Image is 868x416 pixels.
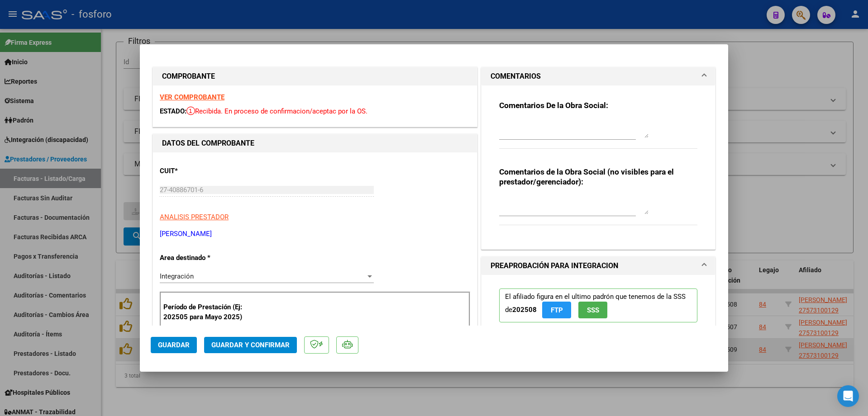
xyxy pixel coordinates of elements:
button: Guardar [151,337,197,353]
strong: Comentarios de la Obra Social (no visibles para el prestador/gerenciador): [499,167,674,186]
span: ANALISIS PRESTADOR [160,213,229,221]
p: Area destinado * [160,253,253,263]
span: Integración [160,272,194,280]
p: [PERSON_NAME] [160,229,470,239]
strong: 202508 [512,306,537,314]
strong: COMPROBANTE [162,72,215,80]
strong: DATOS DEL COMPROBANTE [162,139,254,147]
span: ESTADO: [160,107,186,115]
button: Guardar y Confirmar [204,337,297,353]
span: Recibida. En proceso de confirmacion/aceptac por la OS. [186,107,367,115]
p: Período de Prestación (Ej: 202505 para Mayo 2025) [163,302,254,322]
p: CUIT [160,166,253,176]
h1: COMENTARIOS [491,71,541,82]
span: FTP [551,306,563,314]
span: SSS [587,306,599,314]
div: COMENTARIOS [482,85,715,249]
mat-expansion-panel-header: COMENTARIOS [482,67,715,85]
span: Guardar [158,341,190,349]
strong: Comentarios De la Obra Social: [499,101,608,110]
mat-expansion-panel-header: PREAPROBACIÓN PARA INTEGRACION [482,257,715,275]
button: FTP [542,302,571,318]
a: VER COMPROBANTE [160,93,224,101]
button: SSS [578,302,607,318]
div: Open Intercom Messenger [837,385,859,407]
span: Guardar y Confirmar [211,341,290,349]
p: El afiliado figura en el ultimo padrón que tenemos de la SSS de [499,288,697,322]
h1: PREAPROBACIÓN PARA INTEGRACION [491,260,618,271]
